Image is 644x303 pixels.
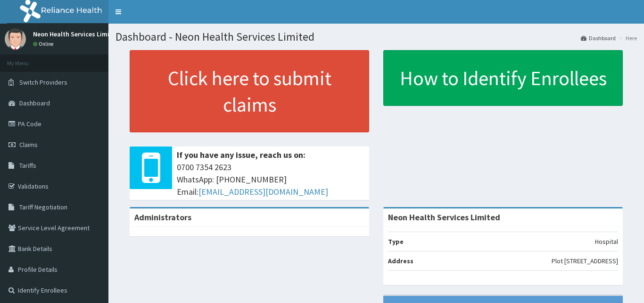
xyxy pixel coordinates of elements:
b: If you have any issue, reach us on: [177,149,305,160]
a: How to Identify Enrollees [383,50,623,106]
span: Dashboard [19,99,50,107]
b: Address [388,257,413,265]
b: Type [388,237,404,246]
a: Click here to submit claims [130,50,369,132]
a: [EMAIL_ADDRESS][DOMAIN_NAME] [198,186,328,197]
span: Tariff Negotiation [19,203,67,211]
strong: Neon Health Services Limited [388,212,500,223]
span: Tariffs [19,161,36,170]
a: Online [33,41,56,47]
p: Neon Health Services Limited [33,31,119,37]
span: Claims [19,140,38,149]
li: Here [617,34,637,42]
p: Plot [STREET_ADDRESS] [552,256,618,266]
b: Administrators [134,212,191,223]
p: Hospital [595,237,618,246]
span: Switch Providers [19,78,67,87]
h1: Dashboard - Neon Health Services Limited [116,31,637,43]
span: 0700 7354 2623 WhatsApp: [PHONE_NUMBER] Email: [177,161,364,198]
a: Dashboard [581,34,616,42]
img: User Image [5,28,26,50]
